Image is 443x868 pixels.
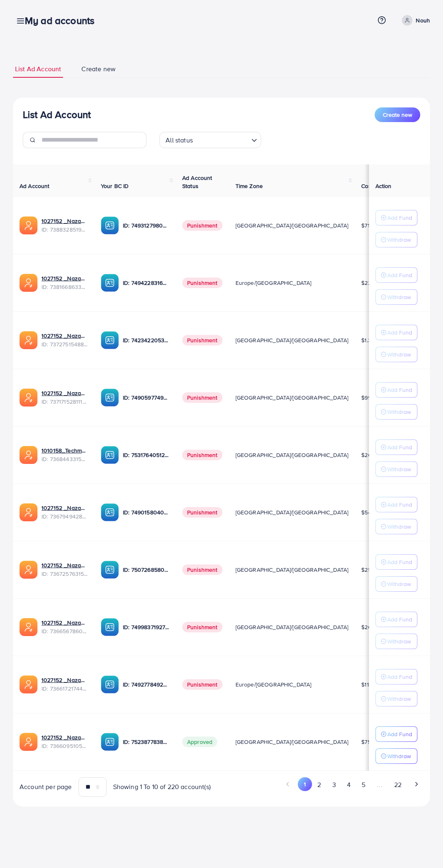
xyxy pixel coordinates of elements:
span: [GEOGRAPHIC_DATA]/[GEOGRAPHIC_DATA] [236,336,349,344]
span: Punishment [182,507,223,518]
p: Withdraw [387,751,411,761]
img: ic-ba-acc.ded83a64.svg [101,389,119,407]
p: Withdraw [387,407,411,417]
p: Add Fund [387,385,412,395]
img: ic-ads-acc.e4c84228.svg [20,503,37,521]
span: Create new [81,64,116,74]
button: Add Fund [375,210,417,225]
div: <span class='underline'>1010158_Techmanistan pk acc_1715599413927</span></br>7368443315504726017 [41,446,88,463]
h3: List Ad Account [23,109,91,120]
img: ic-ba-acc.ded83a64.svg [101,216,119,234]
span: [GEOGRAPHIC_DATA]/[GEOGRAPHIC_DATA] [236,394,349,402]
p: Add Fund [387,328,412,337]
span: [GEOGRAPHIC_DATA]/[GEOGRAPHIC_DATA] [236,623,349,631]
span: $990 [361,394,375,402]
p: Withdraw [387,292,411,302]
img: ic-ads-acc.e4c84228.svg [20,561,37,579]
button: Add Fund [375,267,417,283]
span: ID: 7368443315504726017 [41,455,88,463]
span: Cost [361,182,373,190]
img: ic-ba-acc.ded83a64.svg [101,446,119,464]
button: Create new [375,107,420,122]
span: [GEOGRAPHIC_DATA]/[GEOGRAPHIC_DATA] [236,508,349,516]
a: 1027152 _Nazaagency_016 [41,561,88,569]
button: Go to page 4 [341,777,356,792]
button: Add Fund [375,726,417,742]
div: <span class='underline'>1027152 _Nazaagency_019</span></br>7388328519014645761 [41,217,88,234]
img: ic-ba-acc.ded83a64.svg [101,733,119,751]
button: Add Fund [375,325,417,340]
span: Your BC ID [101,182,129,190]
button: Go to page 3 [327,777,341,792]
div: Search for option [159,132,261,148]
a: 1027152 _Nazaagency_003 [41,504,88,512]
img: ic-ads-acc.e4c84228.svg [20,618,37,636]
p: ID: 7499837192777400321 [123,622,169,632]
button: Add Fund [375,439,417,455]
span: List Ad Account [15,64,61,74]
p: Withdraw [387,522,411,531]
p: Add Fund [387,672,412,682]
span: $2664.48 [361,451,386,459]
img: ic-ba-acc.ded83a64.svg [101,331,119,349]
span: Europe/[GEOGRAPHIC_DATA] [236,279,312,287]
span: Account per page [20,782,72,791]
img: ic-ads-acc.e4c84228.svg [20,676,37,693]
span: Approved [182,737,217,747]
img: ic-ba-acc.ded83a64.svg [101,561,119,579]
button: Go to page 2 [312,777,327,792]
span: ID: 7367949428067450896 [41,512,88,520]
button: Withdraw [375,347,417,362]
p: ID: 7507268580682137618 [123,565,169,575]
button: Add Fund [375,669,417,684]
span: Showing 1 To 10 of 220 account(s) [113,782,211,791]
span: $546.22 [361,508,382,516]
p: Withdraw [387,350,411,359]
img: ic-ba-acc.ded83a64.svg [101,274,119,292]
p: Nouh [416,15,430,25]
button: Add Fund [375,382,417,398]
span: Europe/[GEOGRAPHIC_DATA] [236,680,312,689]
a: 1027152 _Nazaagency_019 [41,217,88,225]
a: Nouh [399,15,430,26]
a: 1027152 _Nazaagency_0051 [41,619,88,627]
a: 1027152 _Nazaagency_023 [41,274,88,282]
button: Withdraw [375,461,417,477]
p: Withdraw [387,694,411,704]
span: $2226.01 [361,279,385,287]
div: <span class='underline'>1027152 _Nazaagency_003</span></br>7367949428067450896 [41,504,88,520]
button: Go to page 5 [356,777,371,792]
p: Withdraw [387,464,411,474]
a: 1027152 _Nazaagency_007 [41,332,88,340]
span: $715 [361,221,373,230]
p: Add Fund [387,213,412,223]
span: [GEOGRAPHIC_DATA]/[GEOGRAPHIC_DATA] [236,451,349,459]
button: Withdraw [375,748,417,764]
span: $7599.63 [361,738,385,746]
span: Ad Account [20,182,50,190]
div: <span class='underline'>1027152 _Nazaagency_04</span></br>7371715281112170513 [41,389,88,406]
p: ID: 7523877838957576209 [123,737,169,747]
span: Punishment [182,622,223,632]
img: ic-ads-acc.e4c84228.svg [20,216,37,234]
p: Add Fund [387,729,412,739]
span: $11.32 [361,680,377,689]
div: <span class='underline'>1027152 _Nazaagency_006</span></br>7366095105679261697 [41,733,88,750]
span: Punishment [182,220,223,231]
span: [GEOGRAPHIC_DATA]/[GEOGRAPHIC_DATA] [236,221,349,230]
p: ID: 7494228316518858759 [123,278,169,288]
div: <span class='underline'>1027152 _Nazaagency_0051</span></br>7366567860828749825 [41,619,88,635]
span: Punishment [182,392,223,403]
a: 1027152 _Nazaagency_018 [41,676,88,684]
button: Add Fund [375,497,417,512]
button: Withdraw [375,289,417,305]
img: ic-ads-acc.e4c84228.svg [20,446,37,464]
p: Withdraw [387,235,411,245]
p: ID: 7490597749134508040 [123,393,169,402]
div: <span class='underline'>1027152 _Nazaagency_023</span></br>7381668633665093648 [41,274,88,291]
span: $1.31 [361,336,373,344]
span: ID: 7366095105679261697 [41,742,88,750]
button: Withdraw [375,634,417,649]
button: Go to page 22 [388,777,407,792]
span: ID: 7388328519014645761 [41,225,88,234]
